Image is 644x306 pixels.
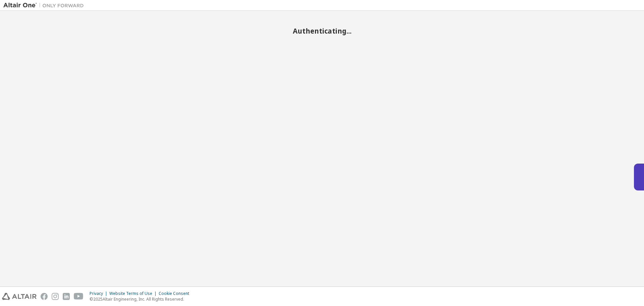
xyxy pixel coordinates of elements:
[3,2,87,9] img: Altair One
[63,293,70,300] img: linkedin.svg
[90,296,193,302] p: © 2025 Altair Engineering, Inc. All Rights Reserved.
[90,291,109,296] div: Privacy
[2,293,37,300] img: altair_logo.svg
[3,27,641,35] h2: Authenticating...
[52,293,59,300] img: instagram.svg
[74,293,84,300] img: youtube.svg
[109,291,159,296] div: Website Terms of Use
[41,293,48,300] img: facebook.svg
[159,291,193,296] div: Cookie Consent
